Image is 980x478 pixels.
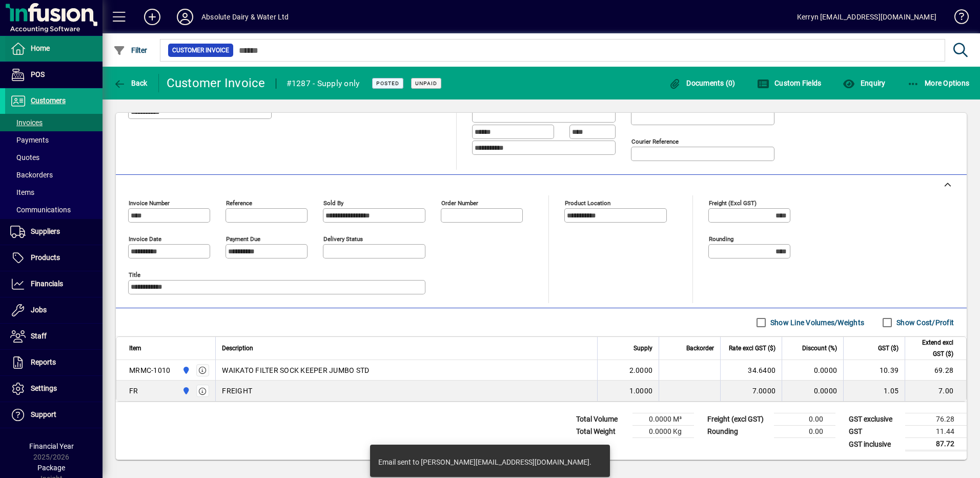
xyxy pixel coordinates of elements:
td: 0.00 [774,426,835,438]
span: WAIKATO FILTER SOCK KEEPER JUMBO STD [222,365,369,375]
a: Support [5,402,103,428]
span: Extend excl GST ($) [911,337,953,360]
mat-label: Freight (excl GST) [709,200,757,207]
a: Payments [5,131,103,149]
td: Total Volume [571,413,632,426]
a: Jobs [5,297,103,323]
button: Back [111,74,150,92]
span: 2.0000 [629,365,653,375]
mat-label: Title [129,271,140,278]
span: Communications [10,206,71,214]
div: MRMC-1010 [129,365,170,375]
td: 10.39 [843,360,905,381]
td: GST [844,426,905,438]
a: Communications [5,201,103,218]
span: Posted [376,80,399,87]
span: Filter [113,46,148,54]
span: Supply [634,343,652,354]
span: Enquiry [843,79,885,87]
span: Description [222,343,253,354]
button: More Options [905,74,972,92]
span: Items [10,188,34,196]
button: Add [136,8,169,26]
span: Reports [31,358,56,366]
a: Knowledge Base [947,2,967,35]
div: Email sent to [PERSON_NAME][EMAIL_ADDRESS][DOMAIN_NAME]. [378,457,591,467]
div: Kerryn [EMAIL_ADDRESS][DOMAIN_NAME] [797,9,936,25]
span: Customer Invoice [172,45,229,55]
mat-label: Order number [441,200,478,207]
a: Items [5,184,103,201]
td: Rounding [702,426,774,438]
mat-label: Invoice number [129,200,170,207]
a: Quotes [5,149,103,166]
mat-label: Courier Reference [631,138,679,145]
label: Show Cost/Profit [894,317,954,328]
a: Staff [5,324,103,349]
span: Products [31,253,60,262]
span: Matata Road [179,385,191,396]
div: FR [129,386,138,396]
span: Custom Fields [757,79,822,87]
span: Item [129,343,141,354]
span: Invoices [10,118,43,127]
label: Show Line Volumes/Weights [768,317,864,328]
span: Quotes [10,153,39,162]
div: #1287 - Supply only [287,75,360,92]
div: Absolute Dairy & Water Ltd [201,9,289,25]
td: GST exclusive [844,413,905,426]
a: POS [5,62,103,88]
a: Financials [5,271,103,297]
span: Financial Year [29,442,74,450]
span: Jobs [31,306,47,314]
a: Reports [5,350,103,375]
td: 0.0000 [782,360,843,381]
td: 0.0000 [782,381,843,401]
button: Profile [169,8,201,26]
app-page-header-button: Back [103,74,159,92]
span: Customers [31,96,66,105]
a: Backorders [5,166,103,184]
td: 7.00 [905,381,966,401]
td: GST inclusive [844,438,905,451]
span: Backorders [10,171,53,179]
td: Freight (excl GST) [702,413,774,426]
span: Staff [31,332,47,340]
mat-label: Payment due [226,235,260,243]
span: Financials [31,280,63,288]
span: Rate excl GST ($) [729,343,775,354]
td: 0.0000 Kg [632,426,694,438]
button: Filter [111,41,150,59]
mat-label: Product location [565,200,610,207]
div: 7.0000 [727,386,775,396]
span: POS [31,70,45,78]
span: Unpaid [415,80,437,87]
mat-label: Sold by [323,200,343,207]
td: 0.00 [774,413,835,426]
mat-label: Rounding [709,235,733,243]
div: 34.6400 [727,365,775,375]
mat-label: Invoice date [129,235,161,243]
span: Suppliers [31,227,60,235]
mat-label: Reference [226,200,252,207]
span: Payments [10,136,49,144]
button: Enquiry [840,74,888,92]
a: Products [5,245,103,271]
a: Home [5,36,103,62]
td: 76.28 [905,413,967,426]
span: Documents (0) [669,79,736,87]
td: 11.44 [905,426,967,438]
span: Support [31,410,56,419]
td: 0.0000 M³ [632,413,694,426]
a: Suppliers [5,219,103,245]
a: Settings [5,376,103,402]
span: Back [113,79,148,87]
button: Custom Fields [754,74,824,92]
span: More Options [907,79,970,87]
span: GST ($) [878,343,899,354]
span: Home [31,44,50,52]
mat-label: Delivery status [323,235,363,243]
a: Invoices [5,114,103,131]
span: FREIGHT [222,386,252,396]
td: 87.72 [905,438,967,451]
